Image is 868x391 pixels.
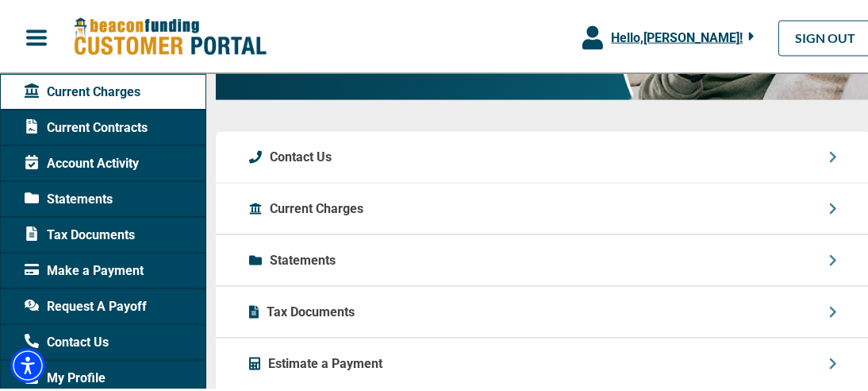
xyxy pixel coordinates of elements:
[270,145,332,165] p: Contact Us
[25,80,140,99] span: Current Charges
[73,15,267,56] img: Beacon Funding Customer Portal Logo
[270,249,336,268] p: Statements
[611,28,743,43] span: Hello, [PERSON_NAME] !
[25,223,135,242] span: Tax Documents
[25,116,148,135] span: Current Contracts
[25,366,106,385] span: My Profile
[10,346,45,381] div: Accessibility Menu
[267,300,355,319] p: Tax Documents
[25,259,144,278] span: Make a Payment
[268,352,382,371] p: Estimate a Payment
[25,188,113,207] span: Statements
[25,295,147,314] span: Request A Payoff
[25,331,109,350] span: Contact Us
[25,152,139,171] span: Account Activity
[270,197,363,216] p: Current Charges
